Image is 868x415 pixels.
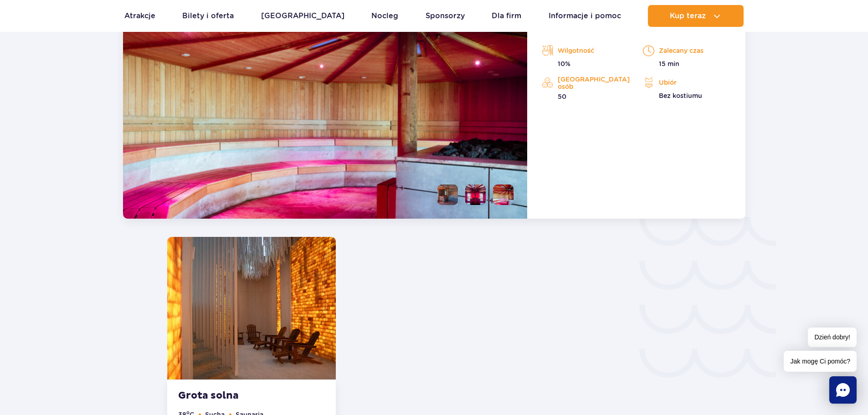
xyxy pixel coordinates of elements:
[542,76,629,90] p: [GEOGRAPHIC_DATA] osób
[643,91,730,100] p: Bez kostiumu
[643,76,730,89] p: Ubiór
[643,44,654,57] img: time-orange.svg
[643,76,654,89] img: icon_outfit-orange.svg
[124,5,155,27] a: Atrakcje
[492,5,521,27] a: Dla firm
[648,5,744,27] button: Kup teraz
[808,328,857,347] span: Dzień dobry!
[426,5,465,27] a: Sponsorzy
[178,389,288,402] strong: Grota solna
[643,59,730,68] p: 15 min
[670,12,706,20] span: Kup teraz
[542,59,629,68] p: 10%
[784,351,857,372] span: Jak mogę Ci pomóc?
[167,237,336,379] img: Salt Grotto
[542,44,629,57] p: Wilgotność
[371,5,398,27] a: Nocleg
[542,92,629,101] p: 50
[542,76,553,90] img: activities-orange.svg
[182,5,234,27] a: Bilety i oferta
[549,5,621,27] a: Informacje i pomoc
[643,44,730,57] p: Zalecany czas
[542,44,553,57] img: saunas-orange.svg
[261,5,344,27] a: [GEOGRAPHIC_DATA]
[829,376,857,404] div: Chat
